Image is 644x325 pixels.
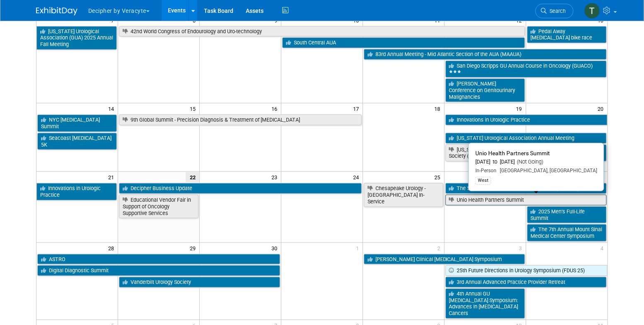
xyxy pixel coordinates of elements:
[36,26,117,50] a: [US_STATE] Urological Association (GUA) 2025 Annual Fall Meeting
[271,103,281,114] span: 16
[445,277,607,288] a: 3rd Annual Advanced Practice Provider Retreat
[527,224,607,241] a: The 7th Annual Mount Sinai Medical Center Symposium
[37,133,117,150] a: Seacoast [MEDICAL_DATA] 5K
[445,144,525,161] a: [US_STATE] Urological Society (MUS)
[597,103,608,114] span: 20
[355,243,363,253] span: 1
[119,115,362,125] a: 9th Global Summit - Precision Diagnosis & Treatment of [MEDICAL_DATA]
[445,61,607,78] a: San Diego Scripps GU Annual Course in Oncology (GUACO)
[107,103,118,114] span: 14
[475,150,550,156] span: Unio Health Partners Summit
[475,159,597,166] div: [DATE] to [DATE]
[445,183,607,194] a: The 51st - [PERSON_NAME] Urologic Society Meeting
[445,115,608,125] a: Innovations in Urologic Practice
[271,243,281,253] span: 30
[107,243,118,253] span: 28
[434,103,444,114] span: 18
[189,243,199,253] span: 29
[445,133,607,144] a: [US_STATE] Urological Association Annual Meeting
[119,183,362,194] a: Decipher Business Update
[189,103,199,114] span: 15
[445,78,525,102] a: [PERSON_NAME] Conference on Genitourinary Malignancies
[107,172,118,182] span: 21
[119,26,525,37] a: 42nd World Congress of Endourology and Uro-technology
[584,3,600,19] img: Tony Alvarado
[37,115,117,132] a: NYC [MEDICAL_DATA] Summit
[475,177,491,184] div: West
[36,7,77,15] img: ExhibitDay
[445,288,525,319] a: 4th Annual GU [MEDICAL_DATA] Symposium: Advances in [MEDICAL_DATA] Cancers
[36,183,117,200] a: Innovations in Urologic Practice
[527,26,607,43] a: Pedal Away [MEDICAL_DATA] bike race
[496,168,597,173] span: [GEOGRAPHIC_DATA], [GEOGRAPHIC_DATA]
[271,172,281,182] span: 23
[352,172,363,182] span: 24
[119,195,199,218] a: Educational Vendor Fair in Support of Oncology Supportive Services
[364,49,607,60] a: 83rd Annual Meeting - Mid Atlantic Section of the AUA (MAAUA)
[364,183,443,207] a: Chesapeake Urology - [GEOGRAPHIC_DATA] In-Service
[547,8,566,14] span: Search
[515,159,543,165] span: (Not Going)
[186,172,199,182] span: 22
[37,265,280,276] a: Digital Diagnostic Summit
[437,243,444,253] span: 2
[364,254,525,265] a: [PERSON_NAME] Clinical [MEDICAL_DATA] Symposium
[518,243,526,253] span: 3
[352,103,363,114] span: 17
[535,4,574,18] a: Search
[600,243,608,253] span: 4
[516,103,526,114] span: 19
[37,254,280,265] a: ASTRO
[445,195,607,205] a: Unio Health Partners Summit
[119,277,280,288] a: Vanderbilt Urology Society
[445,265,608,276] a: 25th Future Directions in Urology Symposium (FDUS 25)
[434,172,444,182] span: 25
[475,168,496,173] span: In-Person
[282,37,525,48] a: South Central AUA
[527,206,607,223] a: 2025 Men’s Full-Life Summit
